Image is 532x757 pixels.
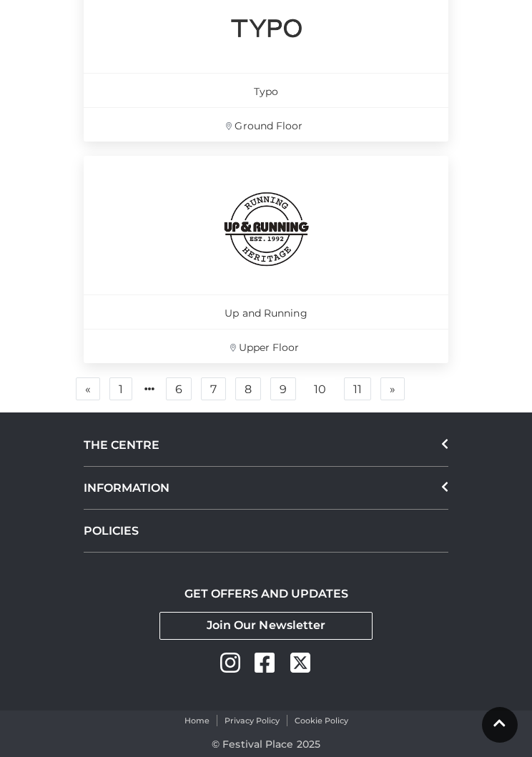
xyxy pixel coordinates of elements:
a: 7 [201,377,226,400]
h2: GET OFFERS AND UPDATES [184,587,348,600]
a: Home [184,715,210,727]
a: 9 [270,377,296,400]
a: 6 [166,377,192,400]
p: © Festival Place 2025 [212,736,320,753]
a: POLICIES [84,510,448,553]
span: « [85,384,91,394]
p: Up and Running [84,295,448,329]
p: Typo [84,73,448,107]
a: Join Our Newsletter [159,612,373,640]
div: THE CENTRE [84,424,448,467]
p: Upper Floor [84,329,448,363]
a: 8 [235,377,261,400]
a: 1 [109,377,132,400]
a: Previous [76,377,100,400]
a: Privacy Policy [225,715,280,727]
span: » [390,384,395,394]
a: Cookie Policy [295,715,348,727]
a: Next [380,377,405,400]
a: 11 [344,377,371,400]
a: 10 [305,378,335,401]
a: Up and Running Upper Floor [84,156,448,363]
div: INFORMATION [84,467,448,510]
p: Ground Floor [84,107,448,142]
